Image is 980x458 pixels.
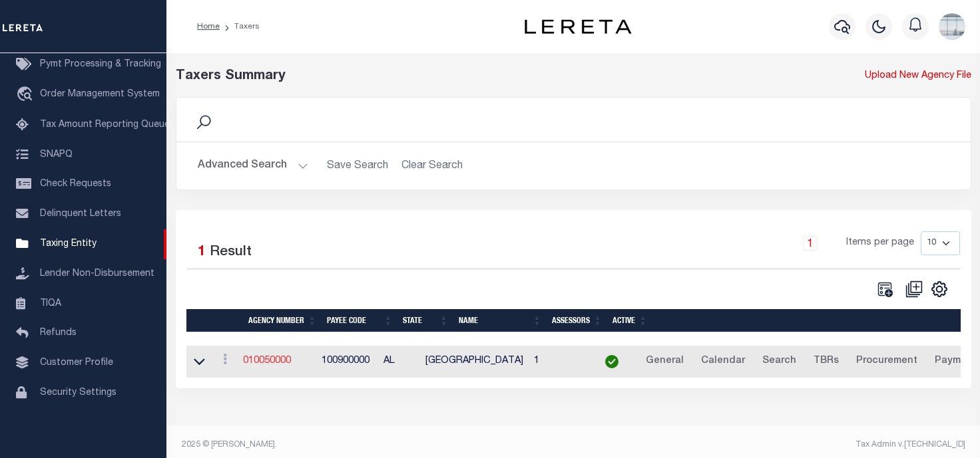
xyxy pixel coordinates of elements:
[808,351,845,372] a: TBRs
[605,355,618,368] img: check-icon-green.svg
[243,356,291,366] a: 010050000
[640,351,690,372] a: General
[40,298,61,308] span: TIQA
[316,346,378,378] td: 100900000
[756,351,802,372] a: Search
[16,86,37,104] i: travel_explore
[40,120,170,130] span: Tax Amount Reporting Queue
[695,351,751,372] a: Calendar
[40,150,73,159] span: SNAPQ
[322,309,397,332] th: Payee Code: activate to sort column ascending
[453,309,547,332] th: Name: activate to sort column ascending
[210,242,252,263] label: Result
[40,358,113,368] span: Customer Profile
[547,309,607,332] th: Assessors: activate to sort column ascending
[529,346,589,378] td: 1
[803,236,818,251] a: 1
[40,269,154,279] span: Lender Non-Disbursement
[420,346,529,378] td: [GEOGRAPHIC_DATA]
[40,179,111,189] span: Check Requests
[172,439,574,451] div: 2025 © [PERSON_NAME].
[40,209,121,219] span: Delinquent Letters
[397,309,453,332] th: State: activate to sort column ascending
[378,346,420,378] td: AL
[583,439,965,451] div: Tax Admin v.[TECHNICAL_ID]
[198,245,206,259] span: 1
[865,69,971,84] a: Upload New Agency File
[40,60,161,69] span: Pymt Processing & Tracking
[40,90,160,99] span: Order Management System
[607,309,652,332] th: Active: activate to sort column ascending
[40,328,77,338] span: Refunds
[243,309,322,332] th: Agency Number: activate to sort column ascending
[40,388,117,398] span: Security Settings
[40,239,97,249] span: Taxing Entity
[176,66,768,86] div: Taxers Summary
[525,19,631,34] img: logo-dark.svg
[846,236,914,251] span: Items per page
[198,153,308,179] button: Advanced Search
[197,23,220,31] a: Home
[220,21,260,33] li: Taxers
[850,351,923,372] a: Procurement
